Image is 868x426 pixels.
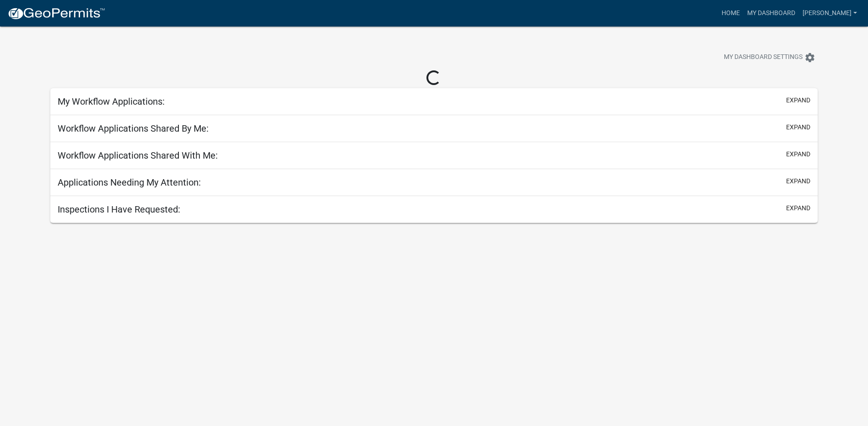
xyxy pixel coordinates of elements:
a: My Dashboard [744,5,799,22]
h5: Workflow Applications Shared With Me: [58,150,218,161]
button: My Dashboard Settingssettings [717,48,823,66]
h5: My Workflow Applications: [58,96,165,107]
button: expand [786,176,810,186]
span: My Dashboard Settings [724,52,803,63]
button: expand [786,122,810,132]
button: expand [786,96,810,105]
button: expand [786,203,810,213]
a: [PERSON_NAME] [799,5,861,22]
button: expand [786,149,810,159]
h5: Inspections I Have Requested: [58,204,180,215]
i: settings [804,52,815,63]
h5: Workflow Applications Shared By Me: [58,123,209,134]
h5: Applications Needing My Attention: [58,177,201,188]
a: Home [718,5,744,22]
